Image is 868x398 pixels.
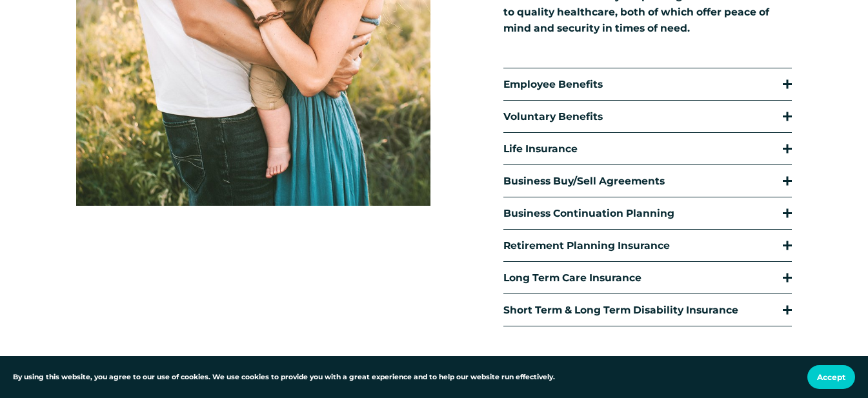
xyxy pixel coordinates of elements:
[503,239,783,252] span: Retirement Planning Insurance
[503,197,792,229] button: Business Continuation Planning
[503,262,792,294] button: Long Term Care Insurance
[503,207,783,219] span: Business Continuation Planning
[503,175,783,187] span: Business Buy/Sell Agreements
[503,68,792,100] button: Employee Benefits
[503,165,792,197] button: Business Buy/Sell Agreements
[503,230,792,261] button: Retirement Planning Insurance
[807,365,855,389] button: Accept
[503,78,783,90] span: Employee Benefits
[503,101,792,132] button: Voluntary Benefits
[503,133,792,164] button: Life Insurance
[503,294,792,326] button: Short Term & Long Term Disability Insurance
[503,110,783,123] span: Voluntary Benefits
[13,372,555,383] p: By using this website, you agree to our use of cookies. We use cookies to provide you with a grea...
[503,304,783,316] span: Short Term & Long Term Disability Insurance
[503,143,783,155] span: Life Insurance
[503,272,783,284] span: Long Term Care Insurance
[817,372,845,382] span: Accept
